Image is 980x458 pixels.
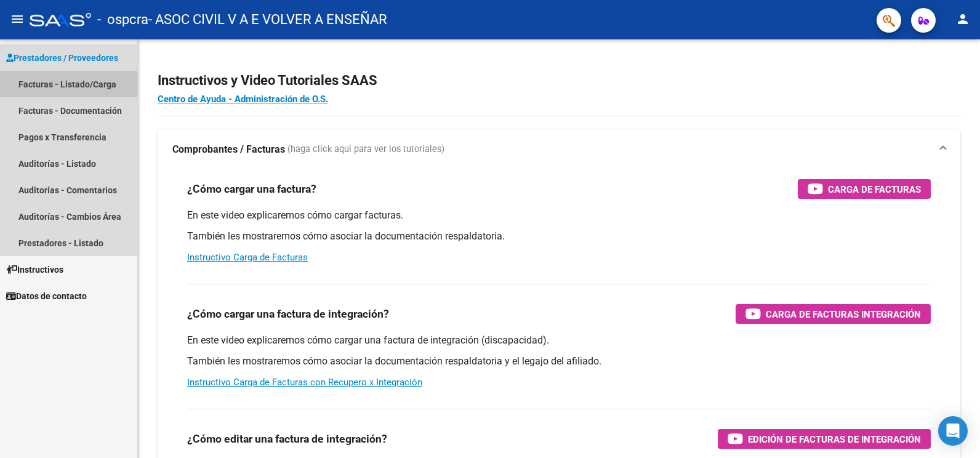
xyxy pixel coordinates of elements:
[187,334,931,347] p: En este video explicaremos cómo cargar una factura de integración (discapacidad).
[158,130,960,169] mat-expansion-panel-header: Comprobantes / Facturas (haga click aquí para ver los tutoriales)
[158,69,960,92] h2: Instructivos y Video Tutoriales SAAS
[748,432,921,447] span: Edición de Facturas de integración
[828,182,921,197] span: Carga de Facturas
[10,12,25,26] mat-icon: menu
[6,263,63,276] span: Instructivos
[6,289,87,303] span: Datos de contacto
[718,429,931,449] button: Edición de Facturas de integración
[158,94,328,105] a: Centro de Ayuda - Administración de O.S.
[187,209,931,222] p: En este video explicaremos cómo cargar facturas.
[187,180,316,198] h3: ¿Cómo cargar una factura?
[798,179,931,199] button: Carga de Facturas
[187,305,389,323] h3: ¿Cómo cargar una factura de integración?
[97,6,148,33] span: - ospcra
[148,6,387,33] span: - ASOC CIVIL V A E VOLVER A ENSEÑAR
[187,377,422,388] a: Instructivo Carga de Facturas con Recupero x Integración
[187,252,308,263] a: Instructivo Carga de Facturas
[172,143,285,156] strong: Comprobantes / Facturas
[938,416,968,446] div: Open Intercom Messenger
[736,304,931,324] button: Carga de Facturas Integración
[287,143,444,156] span: (haga click aquí para ver los tutoriales)
[187,430,387,448] h3: ¿Cómo editar una factura de integración?
[955,12,970,26] mat-icon: person
[6,51,118,65] span: Prestadores / Proveedores
[187,355,931,368] p: También les mostraremos cómo asociar la documentación respaldatoria y el legajo del afiliado.
[187,230,931,243] p: También les mostraremos cómo asociar la documentación respaldatoria.
[766,307,921,322] span: Carga de Facturas Integración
